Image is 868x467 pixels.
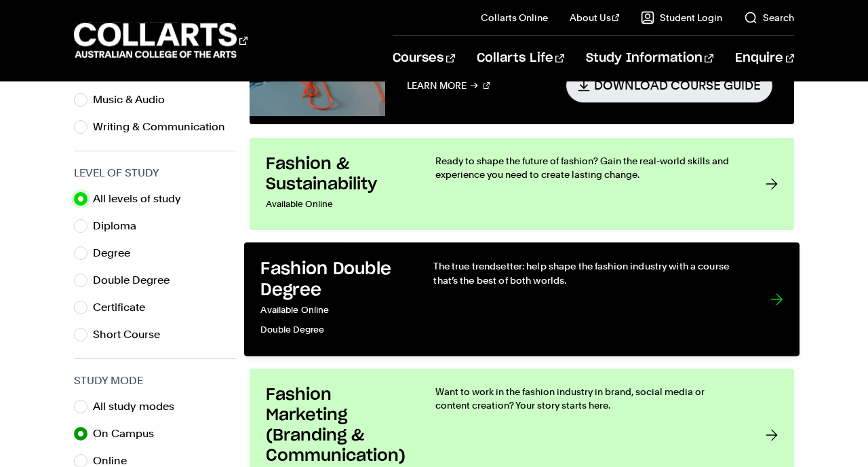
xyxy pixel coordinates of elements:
a: Fashion Double Degree Available OnlineDouble Degree The true trendsetter: help shape the fashion ... [244,242,800,356]
p: Ready to shape the future of fashion? Gain the real-world skills and experience you need to creat... [435,154,738,181]
label: All study modes [93,397,185,416]
a: Download Course Guide [566,69,772,102]
a: Fashion & Sustainability Available Online Ready to shape the future of fashion? Gain the real-wor... [250,138,794,230]
h3: Fashion Marketing (Branding & Communication) [266,385,408,466]
a: About Us [570,11,620,24]
h3: Study Mode [74,373,236,389]
a: Learn More [407,69,490,102]
p: Available Online [266,195,408,214]
a: Collarts Life [477,36,564,81]
label: Diploma [93,217,147,236]
label: Double Degree [93,271,180,290]
label: Music & Audio [93,90,176,109]
p: The true trendsetter: help shape the fashion industry with a course that’s the best of both worlds. [433,259,743,286]
a: Collarts Online [481,11,548,24]
a: Student Login [641,11,722,24]
p: Available Online [260,301,406,320]
label: Writing & Communication [93,117,236,136]
div: Go to homepage [74,21,248,60]
h3: Fashion & Sustainability [266,154,408,195]
h3: Level of Study [74,165,236,181]
h3: Fashion Double Degree [260,259,406,300]
a: Search [744,11,794,24]
label: On Campus [93,424,165,443]
label: Short Course [93,325,171,344]
a: Study Information [586,36,713,81]
label: Certificate [93,298,156,317]
a: Enquire [735,36,794,81]
label: Degree [93,244,141,263]
label: All levels of study [93,189,192,208]
a: Courses [393,36,454,81]
p: Want to work in the fashion industry in brand, social media or content creation? Your story start... [435,385,738,412]
p: Double Degree [260,320,406,339]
